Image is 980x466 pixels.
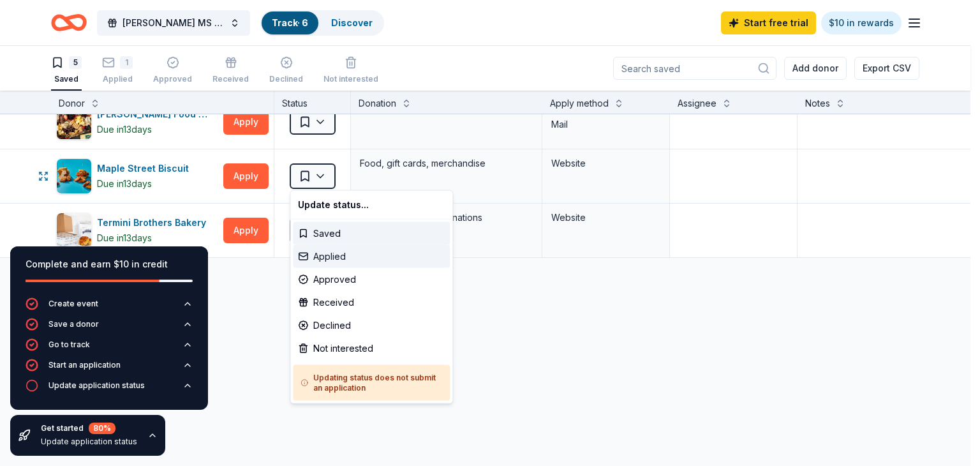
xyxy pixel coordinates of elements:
[293,314,450,337] div: Declined
[293,245,450,268] div: Applied
[293,337,450,360] div: Not interested
[301,373,442,393] h5: Updating status does not submit an application
[293,268,450,291] div: Approved
[293,291,450,314] div: Received
[293,193,450,216] div: Update status...
[293,222,450,245] div: Saved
